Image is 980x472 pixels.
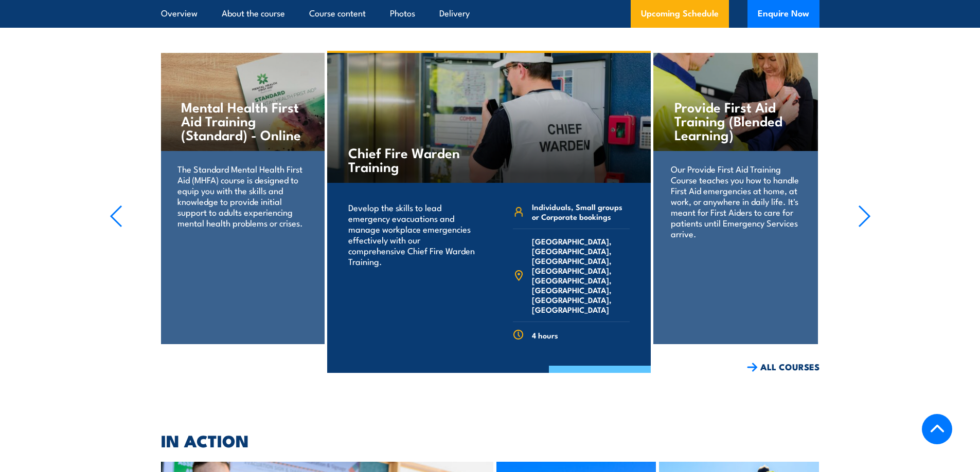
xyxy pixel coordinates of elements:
[549,366,651,392] a: COURSE DETAILS
[532,330,558,340] span: 4 hours
[671,163,800,239] p: Our Provide First Aid Training Course teaches you how to handle First Aid emergencies at home, at...
[348,202,475,267] p: Develop the skills to lead emergency evacuations and manage workplace emergencies effectively wit...
[348,145,469,173] h4: Chief Fire Warden Training
[161,433,819,447] h2: IN ACTION
[532,202,630,221] span: Individuals, Small groups or Corporate bookings
[532,236,630,314] span: [GEOGRAPHIC_DATA], [GEOGRAPHIC_DATA], [GEOGRAPHIC_DATA], [GEOGRAPHIC_DATA], [GEOGRAPHIC_DATA], [G...
[177,163,307,228] p: The Standard Mental Health First Aid (MHFA) course is designed to equip you with the skills and k...
[747,361,819,373] a: ALL COURSES
[181,100,303,141] h4: Mental Health First Aid Training (Standard) - Online
[674,100,796,141] h4: Provide First Aid Training (Blended Learning)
